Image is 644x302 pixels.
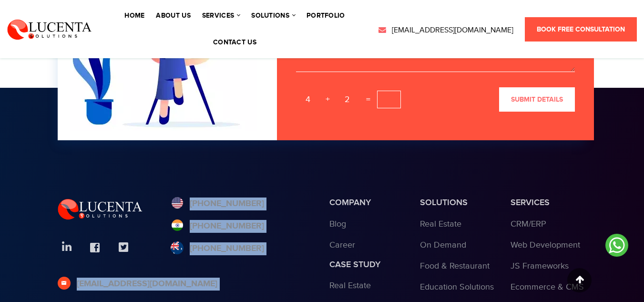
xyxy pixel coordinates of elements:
a: Blog [329,219,346,229]
a: contact us [213,39,256,46]
a: Real Estate [329,281,371,291]
a: portfolio [307,12,345,19]
a: [EMAIL_ADDRESS][DOMAIN_NAME] [378,25,513,36]
a: Food & Restaurant [420,261,490,271]
a: [PHONE_NUMBER] [171,242,264,255]
h3: Solutions [420,198,496,208]
a: Home [124,12,144,19]
a: [PHONE_NUMBER] [171,220,264,233]
img: Lucenta Solutions [7,18,92,40]
a: Real Estate [420,219,461,229]
a: Book Free Consultation [525,17,637,42]
a: [EMAIL_ADDRESS][DOMAIN_NAME] [58,278,217,291]
h3: Company [329,198,406,208]
a: Education Solutions [420,282,494,292]
h3: Case study [329,260,406,270]
a: Career [329,240,355,250]
a: solutions [251,12,295,19]
span: Book Free Consultation [537,25,625,33]
a: About Us [156,12,190,19]
span: = [361,92,375,107]
a: [PHONE_NUMBER] [171,198,264,210]
span: + [322,92,334,107]
a: CRM/ERP [511,219,546,229]
span: submit details [511,95,563,104]
a: Ecommerce & CMS [511,282,584,292]
img: Lucenta Solutions [58,198,143,219]
a: On Demand [420,240,466,250]
a: services [202,12,240,19]
a: Web Development [511,240,580,250]
a: JS Frameworks [511,261,569,271]
button: submit details [499,87,575,112]
h3: services [511,198,587,208]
